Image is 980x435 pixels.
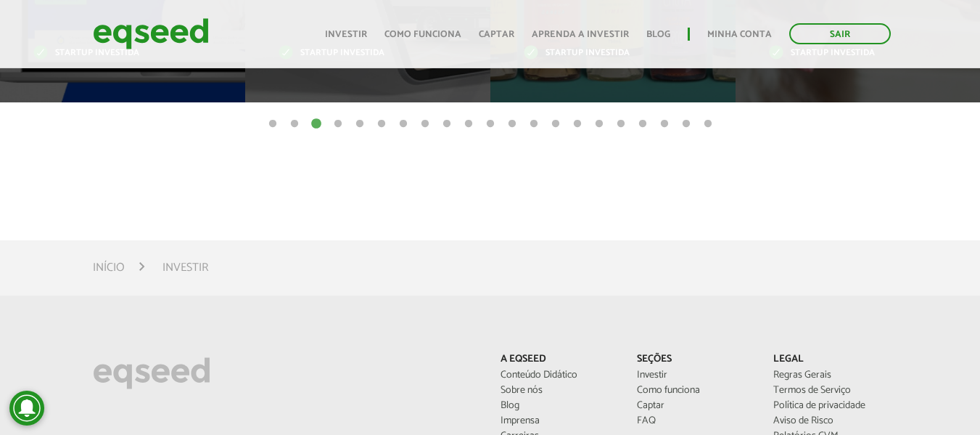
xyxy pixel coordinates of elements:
li: Investir [162,258,208,277]
button: 7 of 21 [396,117,411,131]
a: Como funciona [384,30,461,39]
a: Blog [646,30,670,39]
button: 15 of 21 [570,117,585,131]
button: 17 of 21 [614,117,628,131]
button: 13 of 21 [527,117,541,131]
a: Investir [325,30,367,39]
button: 18 of 21 [635,117,650,131]
button: 3 of 21 [309,117,324,131]
button: 6 of 21 [374,117,389,131]
button: 14 of 21 [548,117,563,131]
button: 16 of 21 [592,117,606,131]
a: Sair [789,23,891,44]
a: Captar [637,401,752,411]
a: Sobre nós [501,386,615,396]
button: 10 of 21 [461,117,476,131]
a: Conteúdo Didático [501,370,615,381]
a: Como funciona [637,386,752,396]
button: 21 of 21 [701,117,715,131]
button: 12 of 21 [505,117,519,131]
a: Termos de Serviço [773,386,888,396]
button: 11 of 21 [483,117,498,131]
a: Imprensa [501,416,615,426]
button: 8 of 21 [418,117,432,131]
a: Aviso de Risco [773,416,888,426]
a: Captar [479,30,514,39]
button: 19 of 21 [657,117,672,131]
a: Aprenda a investir [532,30,629,39]
a: Investir [637,370,752,381]
a: FAQ [637,416,752,426]
a: Minha conta [707,30,772,39]
button: 1 of 21 [265,117,280,131]
img: EqSeed [93,15,209,53]
a: Regras Gerais [773,370,888,381]
button: 4 of 21 [331,117,345,131]
button: 9 of 21 [440,117,454,131]
button: 2 of 21 [287,117,302,131]
img: EqSeed Logo [93,354,210,393]
p: Legal [773,354,888,366]
a: Política de privacidade [773,401,888,411]
a: Blog [501,401,615,411]
button: 5 of 21 [353,117,367,131]
button: 20 of 21 [679,117,693,131]
p: Seções [637,354,752,366]
p: A EqSeed [501,354,615,366]
a: Início [93,262,125,274]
